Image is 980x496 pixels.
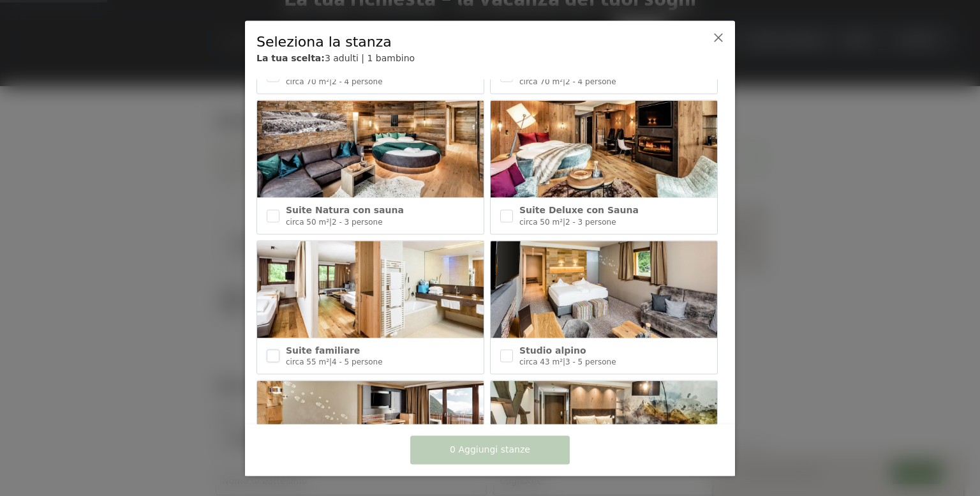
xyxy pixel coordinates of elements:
[565,217,616,226] font: 2 - 3 persone
[332,77,383,86] font: 2 - 4 persone
[519,357,563,366] font: circa 43 m²
[491,241,717,338] img: Studio alpino
[286,205,404,215] font: Suite Natura con sauna
[519,205,639,215] font: Suite Deluxe con Sauna
[563,217,565,226] font: |
[257,101,484,198] img: Suite Natura con sauna
[286,217,329,226] font: circa 50 m²
[256,33,392,49] font: Seleziona la stanza
[325,53,415,63] font: 3 adulti | 1 bambino
[519,77,563,86] font: circa 70 m²
[329,357,332,366] font: |
[563,77,565,86] font: |
[332,357,383,366] font: 4 - 5 persone
[257,381,484,478] img: Vitale Superiore
[563,357,565,366] font: |
[519,217,563,226] font: circa 50 m²
[257,241,484,338] img: Suite familiare
[286,345,360,355] font: Suite familiare
[286,357,329,366] font: circa 55 m²
[519,345,586,355] font: Studio alpino
[491,381,717,478] img: Junior
[491,101,717,198] img: Suite Deluxe con Sauna
[286,77,329,86] font: circa 70 m²
[565,357,616,366] font: 3 - 5 persone
[329,217,332,226] font: |
[256,53,325,63] font: La tua scelta:
[565,77,616,86] font: 2 - 4 persone
[329,77,332,86] font: |
[332,217,383,226] font: 2 - 3 persone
